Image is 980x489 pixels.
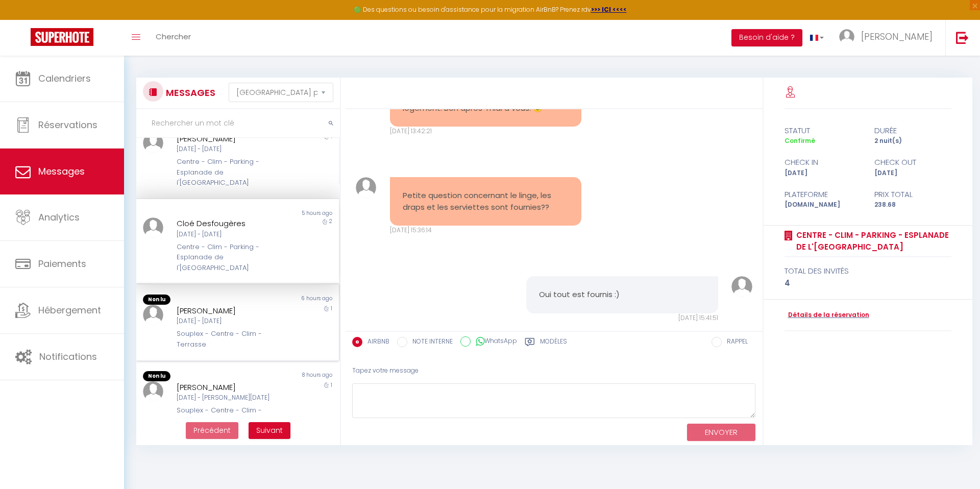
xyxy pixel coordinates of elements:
div: [DATE] - [DATE] [177,230,281,239]
div: [PERSON_NAME] [177,381,281,394]
div: check out [868,156,958,168]
span: 2 [329,217,332,225]
button: Previous [186,422,238,439]
div: Tapez votre message [352,358,756,383]
img: logout [956,31,969,44]
pre: Petite question concernant le linge, les draps et les serviettes sont fournies?? [403,190,569,213]
div: statut [777,125,868,137]
span: Messages [38,165,85,178]
div: [DATE] [868,168,958,178]
div: 8 hours ago [237,371,338,381]
span: Réservations [38,118,97,131]
pre: Oui tout est fournis :) [539,289,705,301]
img: ... [143,217,163,238]
div: [DATE] 13:42:21 [390,127,581,136]
div: total des invités [785,265,952,277]
label: Modèles [540,337,567,350]
img: Super Booking [31,28,93,46]
span: Chercher [156,31,191,42]
span: 1 [331,305,332,312]
div: 6 hours ago [237,295,338,305]
div: Centre - Clim - Parking - Esplanade de l'[GEOGRAPHIC_DATA] [177,242,281,273]
span: Confirmé [785,136,815,145]
div: [DATE] - [DATE] [177,144,281,154]
img: ... [356,177,377,198]
div: durée [868,125,958,137]
div: 5 hours ago [237,209,338,217]
label: AIRBNB [362,337,389,348]
div: Cloé Desfougères [177,217,281,230]
span: Non lu [143,371,170,381]
button: Next [249,422,290,439]
span: 1 [331,381,332,389]
span: 1 [331,133,332,140]
span: Calendriers [38,72,91,85]
span: Paiements [38,257,86,270]
a: Chercher [148,20,199,56]
input: Rechercher un mot clé [136,109,340,138]
span: Notifications [39,350,97,363]
span: Suivant [256,425,283,435]
h3: MESSAGES [163,81,215,104]
div: [DATE] - [DATE] [177,316,281,326]
img: ... [143,133,163,153]
img: ... [839,29,854,44]
div: 4 [785,277,952,289]
div: Prix total [868,188,958,201]
div: Souplex - Centre - Clim - Terrasse [177,329,281,350]
div: Plateforme [777,188,868,201]
span: [PERSON_NAME] [861,30,933,43]
img: ... [143,381,163,402]
div: [DATE] 15:41:51 [526,313,718,323]
div: Souplex - Centre - Clim - Terrasse [177,405,281,426]
div: [DATE] - [PERSON_NAME][DATE] [177,393,281,403]
a: >>> ICI <<<< [591,5,627,14]
div: [DATE] [777,168,868,178]
span: Analytics [38,211,80,224]
button: ENVOYER [687,424,755,442]
span: Hébergement [38,304,101,316]
a: ... [PERSON_NAME] [831,20,945,56]
span: Précédent [193,425,231,435]
div: [PERSON_NAME] [177,133,281,145]
img: ... [731,276,752,297]
label: RAPPEL [722,337,748,348]
label: NOTE INTERNE [407,337,453,348]
span: Non lu [143,295,170,305]
div: Centre - Clim - Parking - Esplanade de l'[GEOGRAPHIC_DATA] [177,157,281,188]
div: check in [777,156,868,168]
div: 2 nuit(s) [868,136,958,146]
button: Besoin d'aide ? [731,29,802,46]
div: [DOMAIN_NAME] [777,200,868,210]
label: WhatsApp [471,336,517,348]
a: Centre - Clim - Parking - Esplanade de l'[GEOGRAPHIC_DATA] [793,229,952,253]
img: ... [143,305,163,325]
div: [DATE] 15:36:14 [390,226,581,235]
div: 238.68 [868,200,958,210]
a: Détails de la réservation [785,310,869,320]
div: [PERSON_NAME] [177,305,281,317]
